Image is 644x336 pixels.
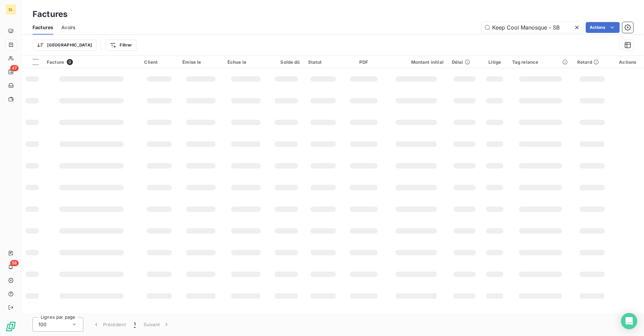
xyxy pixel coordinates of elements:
[5,321,16,332] img: Logo LeanPay
[389,59,444,65] div: Montant initial
[10,65,19,71] span: 47
[347,59,381,65] div: PDF
[273,59,300,65] div: Solde dû
[5,66,16,77] a: 47
[47,59,64,65] span: Facture
[140,317,174,332] button: Suivant
[10,260,19,266] span: 58
[512,59,569,65] div: Tag relance
[61,24,75,31] span: Avoirs
[33,8,67,20] h3: Factures
[33,24,53,31] span: Factures
[5,4,16,15] div: SL
[182,59,219,65] div: Émise le
[621,313,637,329] div: Open Intercom Messenger
[616,59,640,65] div: Actions
[134,321,136,328] span: 1
[586,22,620,33] button: Actions
[33,40,97,51] button: [GEOGRAPHIC_DATA]
[227,59,265,65] div: Échue le
[486,59,504,65] div: Litige
[308,59,339,65] div: Statut
[38,321,46,328] span: 100
[577,59,607,65] div: Retard
[89,317,130,332] button: Précédent
[481,22,583,33] input: Rechercher
[105,40,136,51] button: Filtrer
[144,59,174,65] div: Client
[452,59,478,65] div: Délai
[67,59,73,65] span: 0
[130,317,140,332] button: 1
